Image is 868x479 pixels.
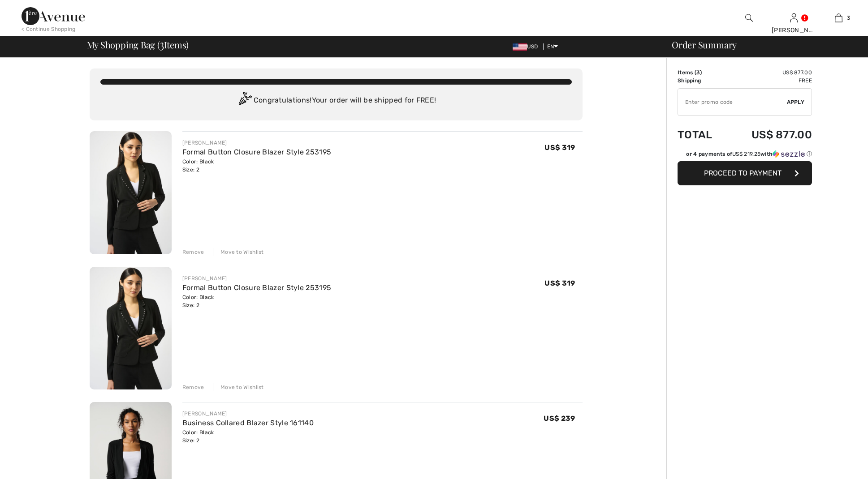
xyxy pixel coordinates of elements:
[182,158,331,174] div: Color: Black Size: 2
[732,151,760,157] span: US$ 219.25
[773,150,805,158] img: Sezzle
[544,143,575,152] span: US$ 319
[547,43,558,50] span: EN
[816,13,860,23] a: 3
[726,68,812,77] td: US$ 877.00
[678,161,812,185] button: Proceed to Payment
[847,14,850,22] span: 3
[726,120,812,150] td: US$ 877.00
[182,428,314,445] div: Color: Black Size: 2
[696,69,700,76] span: 3
[100,92,572,110] div: Congratulations! Your order will be shipped for FREE!
[182,410,314,418] div: [PERSON_NAME]
[22,25,76,33] div: < Continue Shopping
[661,40,863,49] div: Order Summary
[790,13,798,22] a: Sign In
[678,120,726,150] td: Total
[160,38,164,50] span: 3
[678,77,726,85] td: Shipping
[182,139,331,147] div: [PERSON_NAME]
[182,419,314,427] a: Business Collared Blazer Style 161140
[90,267,172,390] img: Formal Button Closure Blazer Style 253195
[745,13,753,23] img: search the website
[686,150,812,158] div: or 4 payments of with
[544,279,575,287] span: US$ 319
[213,383,264,391] div: Move to Wishlist
[835,13,842,23] img: My Bag
[90,131,172,254] img: Formal Button Closure Blazer Style 253195
[704,169,782,177] span: Proceed to Payment
[182,248,204,256] div: Remove
[678,150,812,161] div: or 4 payments ofUS$ 219.25withSezzle Click to learn more about Sezzle
[678,68,726,77] td: Items ( )
[213,248,264,256] div: Move to Wishlist
[182,274,331,282] div: [PERSON_NAME]
[513,43,527,51] img: US Dollar
[87,40,189,49] span: My Shopping Bag ( Items)
[22,7,85,25] img: 1ère Avenue
[772,26,816,35] div: [PERSON_NAME]
[726,77,812,85] td: Free
[513,43,541,50] span: USD
[787,98,805,106] span: Apply
[544,414,575,423] span: US$ 239
[182,293,331,309] div: Color: Black Size: 2
[790,13,798,23] img: My Info
[236,92,254,110] img: Congratulation2.svg
[182,383,204,391] div: Remove
[678,89,787,115] input: Promo code
[182,148,331,156] a: Formal Button Closure Blazer Style 253195
[182,283,331,292] a: Formal Button Closure Blazer Style 253195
